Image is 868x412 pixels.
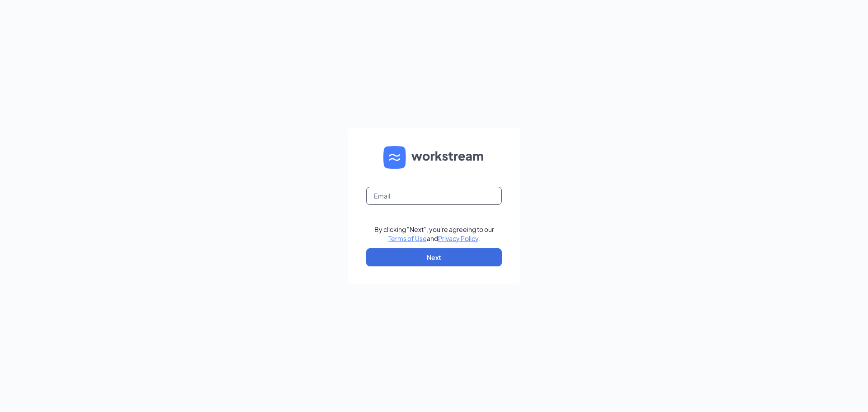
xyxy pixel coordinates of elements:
[383,146,485,169] img: WS logo and Workstream text
[366,248,502,266] button: Next
[366,187,502,205] input: Email
[438,234,478,242] a: Privacy Policy
[374,225,494,243] div: By clicking "Next", you're agreeing to our and .
[388,234,427,242] a: Terms of Use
